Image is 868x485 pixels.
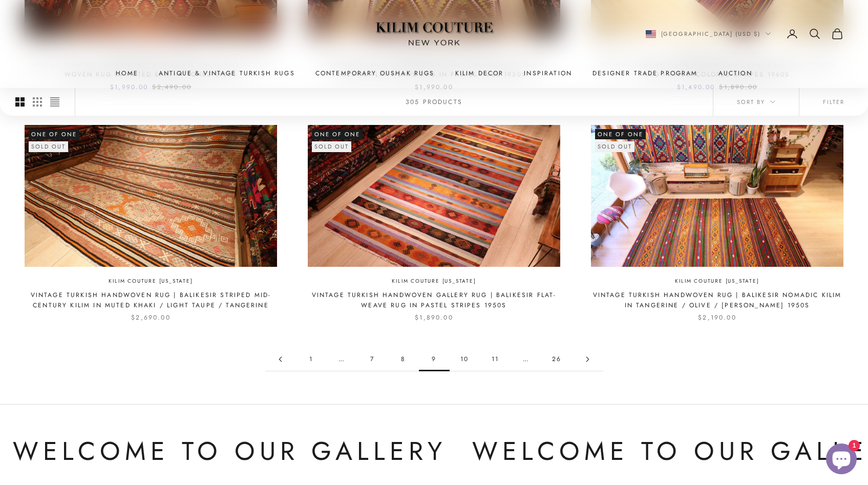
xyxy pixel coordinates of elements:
a: Designer Trade Program [592,68,698,78]
a: Go to page 11 [480,348,511,371]
a: Vintage Turkish Handwoven Gallery Rug | Balikesir Flat-Weave Rug in Pastel Stripes 1950s [308,290,560,311]
a: Go to page 1 [296,348,327,371]
a: Go to page 7 [357,348,388,371]
summary: Kilim Decor [455,68,504,78]
sold-out-badge: Sold out [595,141,634,152]
sale-price: $2,690.00 [131,312,170,323]
span: … [327,348,357,371]
sold-out-badge: Sold out [29,141,68,152]
a: Inspiration [524,68,572,78]
a: Vintage Turkish Handwoven Rug | Balikesir Striped Mid-Century Kilim in Muted Khaki / Light Taupe ... [25,290,277,311]
span: One of One [29,129,79,139]
img: United States [646,30,656,38]
button: Sort by [713,88,799,116]
a: Go to page 8 [388,348,419,371]
nav: Pagination navigation [265,348,603,371]
a: Auction [718,68,752,78]
inbox-online-store-chat: Shopify online store chat [823,444,860,477]
a: Kilim Couture [US_STATE] [392,277,476,286]
span: One of One [595,129,646,139]
a: Go to page 8 [265,348,296,371]
img: Logo of Kilim Couture New York [370,10,498,58]
a: Kilim Couture [US_STATE] [109,277,193,286]
button: Switch to smaller product images [33,89,42,116]
button: Switch to larger product images [15,89,25,116]
button: Filter [799,88,868,116]
a: Kilim Couture [US_STATE] [675,277,759,286]
p: Welcome to Our Gallery [13,430,447,473]
button: Switch to compact product images [50,89,59,116]
span: Sort by [737,97,775,107]
span: [GEOGRAPHIC_DATA] (USD $) [661,29,761,38]
nav: Primary navigation [25,68,843,78]
span: … [511,348,542,371]
a: Home [116,68,138,78]
sold-out-badge: Sold out [312,141,351,152]
a: Contemporary Oushak Rugs [315,68,435,78]
sale-price: $1,890.00 [415,312,453,323]
sale-price: $2,190.00 [698,312,736,323]
a: Go to page 26 [542,348,573,371]
a: Antique & Vintage Turkish Rugs [159,68,295,78]
button: Change country or currency [646,29,771,38]
nav: Secondary navigation [646,28,844,40]
span: 9 [419,348,450,371]
img: a true authentic Yoruk style nomadic Turkish flat-weave rug from Turkey in muted earth tones [25,125,277,267]
p: 305 products [406,97,462,107]
span: One of One [312,129,363,139]
a: Vintage Turkish Handwoven Rug | Balikesir Nomadic Kilim in Tangerine / Olive / [PERSON_NAME] 1950s [591,290,843,311]
a: Go to page 10 [573,348,603,371]
a: Go to page 10 [450,348,480,371]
